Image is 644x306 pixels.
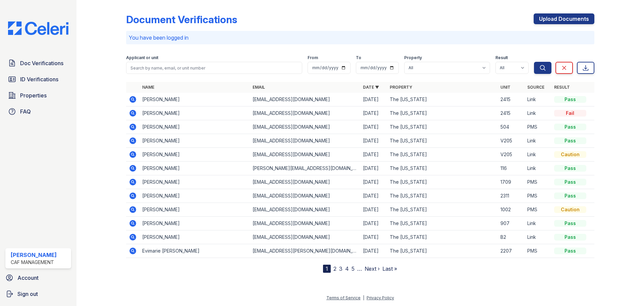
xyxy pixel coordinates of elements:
[554,124,586,130] div: Pass
[525,230,551,244] td: Link
[20,107,31,116] span: FAQ
[360,148,387,162] td: [DATE]
[554,234,586,241] div: Pass
[250,134,360,148] td: [EMAIL_ADDRESS][DOMAIN_NAME]
[140,175,250,189] td: [PERSON_NAME]
[525,175,551,189] td: PMS
[363,85,379,90] a: Date ▼
[140,93,250,106] td: [PERSON_NAME]
[3,287,74,301] a: Sign out
[554,248,586,254] div: Pass
[525,203,551,217] td: PMS
[253,85,265,90] a: Email
[360,203,387,217] td: [DATE]
[525,162,551,175] td: Link
[126,13,237,26] div: Document Verifications
[525,106,551,120] td: Link
[498,175,525,189] td: 1709
[5,73,71,86] a: ID Verifications
[554,165,586,172] div: Pass
[250,203,360,217] td: [EMAIL_ADDRESS][DOMAIN_NAME]
[3,21,74,35] img: CE_Logo_Blue-a8612792a0a2168367f1c8372b55b34899dd931a85d93a1a3d3e32e68fde9ad4.png
[360,189,387,203] td: [DATE]
[387,189,497,203] td: The [US_STATE]
[387,162,497,175] td: The [US_STATE]
[390,85,412,90] a: Property
[142,85,154,90] a: Name
[554,96,586,103] div: Pass
[360,217,387,230] td: [DATE]
[365,265,380,272] a: Next ›
[554,110,586,117] div: Fail
[250,148,360,162] td: [EMAIL_ADDRESS][DOMAIN_NAME]
[525,217,551,230] td: Link
[5,89,71,102] a: Properties
[382,265,397,272] a: Last »
[129,34,592,42] p: You have been logged in
[126,55,158,60] label: Applicant or unit
[126,62,302,74] input: Search by name, email, or unit number
[554,220,586,227] div: Pass
[17,290,38,298] span: Sign out
[498,189,525,203] td: 2311
[387,244,497,258] td: The [US_STATE]
[387,106,497,120] td: The [US_STATE]
[250,244,360,258] td: [EMAIL_ADDRESS][PERSON_NAME][DOMAIN_NAME]
[20,75,58,83] span: ID Verifications
[17,274,39,282] span: Account
[387,175,497,189] td: The [US_STATE]
[367,295,394,300] a: Privacy Policy
[554,179,586,185] div: Pass
[140,162,250,175] td: [PERSON_NAME]
[387,203,497,217] td: The [US_STATE]
[250,162,360,175] td: [PERSON_NAME][EMAIL_ADDRESS][DOMAIN_NAME]
[387,217,497,230] td: The [US_STATE]
[140,106,250,120] td: [PERSON_NAME]
[498,148,525,162] td: V205
[3,271,74,285] a: Account
[140,203,250,217] td: [PERSON_NAME]
[11,251,57,259] div: [PERSON_NAME]
[20,91,47,99] span: Properties
[140,120,250,134] td: [PERSON_NAME]
[498,162,525,175] td: 116
[140,189,250,203] td: [PERSON_NAME]
[20,59,63,67] span: Doc Verifications
[387,93,497,106] td: The [US_STATE]
[250,175,360,189] td: [EMAIL_ADDRESS][DOMAIN_NAME]
[250,217,360,230] td: [EMAIL_ADDRESS][DOMAIN_NAME]
[525,244,551,258] td: PMS
[250,230,360,244] td: [EMAIL_ADDRESS][DOMAIN_NAME]
[360,175,387,189] td: [DATE]
[333,265,336,272] a: 2
[140,230,250,244] td: [PERSON_NAME]
[498,106,525,120] td: 2415
[250,93,360,106] td: [EMAIL_ADDRESS][DOMAIN_NAME]
[360,106,387,120] td: [DATE]
[360,93,387,106] td: [DATE]
[140,148,250,162] td: [PERSON_NAME]
[5,105,71,118] a: FAQ
[498,244,525,258] td: 2207
[404,55,422,60] label: Property
[525,93,551,106] td: Link
[554,137,586,144] div: Pass
[356,55,361,60] label: To
[498,203,525,217] td: 1002
[360,162,387,175] td: [DATE]
[387,120,497,134] td: The [US_STATE]
[500,85,511,90] a: Unit
[11,259,57,266] div: CAF Management
[357,265,362,273] span: …
[387,148,497,162] td: The [US_STATE]
[525,148,551,162] td: Link
[498,120,525,134] td: 504
[498,93,525,106] td: 2415
[534,13,594,24] a: Upload Documents
[140,217,250,230] td: [PERSON_NAME]
[5,56,71,70] a: Doc Verifications
[363,295,364,300] div: |
[323,265,331,273] div: 1
[387,134,497,148] td: The [US_STATE]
